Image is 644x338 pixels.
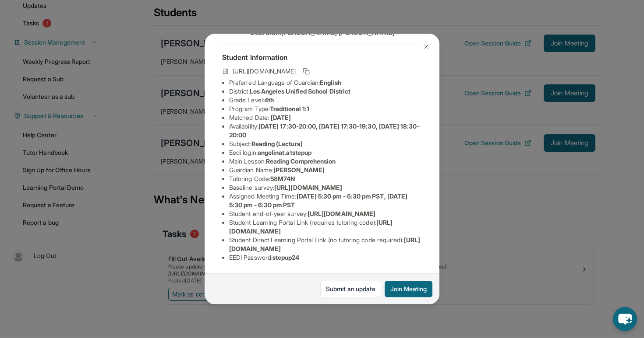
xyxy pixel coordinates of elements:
span: [DATE] 5:30 pm - 6:30 pm PST, [DATE] 5:30 pm - 6:30 pm PST [229,192,407,209]
li: Student end-of-year survey : [229,209,422,218]
li: Guardian Name : [229,166,422,174]
li: Preferred Language of Guardian: [229,78,422,87]
span: [DATE] [271,114,291,121]
li: Main Lesson : [229,157,422,166]
span: stepup24 [272,254,300,261]
li: Assigned Meeting Time : [229,192,422,209]
span: [URL][DOMAIN_NAME] [308,210,375,217]
h4: Student Information [222,52,422,63]
span: [DATE] 17:30-20:00, [DATE] 17:30-19:30, [DATE] 18:30-20:00 [229,122,420,139]
li: District: [229,87,422,96]
li: Tutoring Code : [229,174,422,183]
button: Copy link [301,66,311,77]
li: EEDI Password : [229,253,422,262]
button: Join Meeting [385,281,432,297]
span: [URL][DOMAIN_NAME] [274,184,342,191]
img: Close Icon [423,43,430,50]
span: Reading (Lectura) [251,140,303,147]
button: chat-button [613,307,637,331]
span: angelinat.atstepup [258,149,311,156]
li: Grade Level: [229,96,422,105]
li: Availability: [229,122,422,139]
li: Baseline survey : [229,183,422,192]
li: Student Direct Learning Portal Link (no tutoring code required) : [229,236,422,253]
li: Student Learning Portal Link (requires tutoring code) : [229,218,422,236]
span: [URL][DOMAIN_NAME] [233,67,296,76]
span: Reading Comprehension [266,157,336,165]
li: Eedi login : [229,148,422,157]
span: [PERSON_NAME] [273,166,325,174]
a: Submit an update [320,281,381,297]
span: Traditional 1:1 [270,105,309,112]
li: Subject : [229,139,422,148]
span: 58M74N [270,175,295,182]
span: 4th [264,96,274,104]
span: Los Angeles Unified School District [250,87,350,95]
li: Matched Date: [229,113,422,122]
li: Program Type: [229,105,422,113]
span: English [320,79,341,86]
